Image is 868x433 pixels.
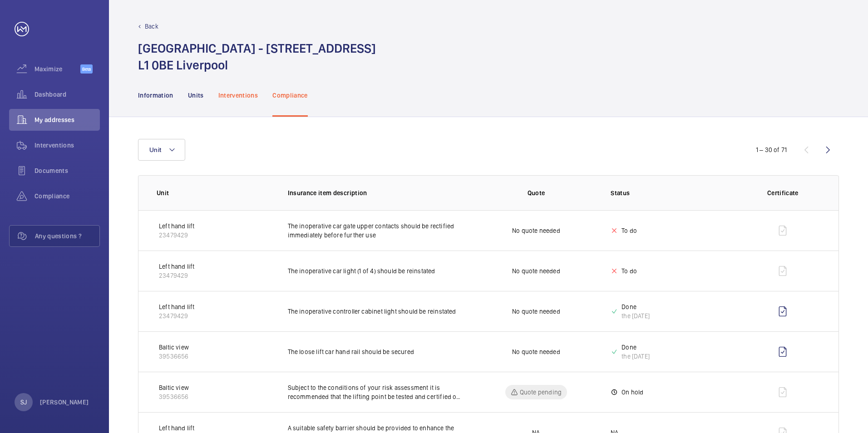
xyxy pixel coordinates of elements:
[35,64,80,74] span: Maximize
[520,388,562,397] p: Quote pending
[288,307,462,316] p: The inoperative controller cabinet light should be reinstated
[621,352,650,361] div: the [DATE]
[35,90,100,99] span: Dashboard
[621,311,650,320] div: the [DATE]
[35,141,100,150] span: Interventions
[611,188,731,197] p: Status
[188,91,204,100] p: Units
[756,145,787,154] div: 1 – 30 of 71
[157,188,273,197] p: Unit
[288,383,462,401] p: Subject to the conditions of your risk assessment it is recommended that the lifting point be tes...
[288,188,462,197] p: Insurance item description
[35,115,100,124] span: My addresses
[35,192,100,201] span: Compliance
[621,266,637,276] p: To do
[159,392,189,401] p: 39536656
[40,398,89,407] p: [PERSON_NAME]
[159,302,195,311] p: Left hand lift
[512,226,560,235] p: No quote needed
[621,226,637,235] p: To do
[512,347,560,356] p: No quote needed
[288,266,462,276] p: The inoperative car light (1 of 4) should be reinstated
[159,231,195,240] p: 23479429
[159,271,195,280] p: 23479429
[288,347,462,356] p: The loose lift car hand rail should be secured
[159,221,195,231] p: Left hand lift
[80,64,93,74] span: Beta
[35,231,99,241] span: Any questions ?
[159,352,189,361] p: 39536656
[159,423,195,433] p: Left hand lift
[288,221,462,240] p: The inoperative car gate upper contacts should be rectified immediately before further use
[621,343,650,352] p: Done
[159,262,195,271] p: Left hand lift
[512,307,560,316] p: No quote needed
[512,266,560,276] p: No quote needed
[159,343,189,352] p: Baltic view
[20,398,27,407] p: SJ
[145,22,158,31] p: Back
[621,388,643,397] p: On hold
[621,302,650,311] p: Done
[138,91,173,100] p: Information
[149,146,161,153] span: Unit
[138,40,376,74] h1: [GEOGRAPHIC_DATA] - [STREET_ADDRESS] L1 0BE Liverpool
[272,91,308,100] p: Compliance
[159,383,189,392] p: Baltic view
[35,166,100,175] span: Documents
[528,188,545,197] p: Quote
[745,188,820,197] p: Certificate
[138,139,185,161] button: Unit
[218,91,258,100] p: Interventions
[159,311,195,320] p: 23479429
